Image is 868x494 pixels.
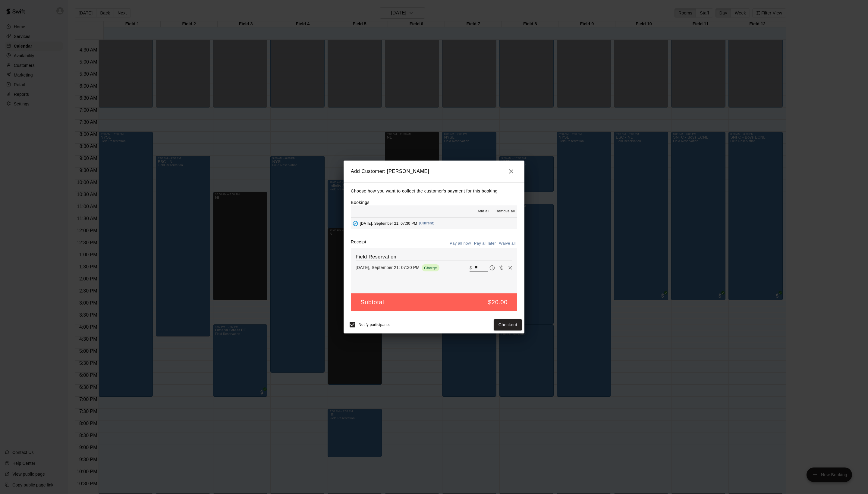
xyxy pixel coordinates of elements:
[506,263,515,272] button: Remove
[488,265,497,270] span: Pay later
[422,266,439,270] span: Charge
[477,208,489,214] span: Add all
[351,239,366,248] label: Receipt
[493,207,517,216] button: Remove all
[448,239,473,248] button: Pay all now
[356,264,420,270] p: [DATE], September 21: 07:30 PM
[351,219,360,228] button: Added - Collect Payment
[419,221,435,225] span: (Current)
[360,221,417,225] span: [DATE], September 21: 07:30 PM
[351,200,370,205] label: Bookings
[494,319,522,330] button: Checkout
[473,239,498,248] button: Pay all later
[359,323,390,327] span: Notify participants
[497,265,506,270] span: Waive payment
[351,187,517,195] p: Choose how you want to collect the customer's payment for this booking
[351,218,517,229] button: Added - Collect Payment[DATE], September 21: 07:30 PM(Current)
[344,161,524,182] h2: Add Customer: [PERSON_NAME]
[488,298,508,306] h5: $20.00
[497,239,517,248] button: Waive all
[495,208,515,214] span: Remove all
[470,265,472,271] p: $
[360,298,384,306] h5: Subtotal
[474,207,493,216] button: Add all
[356,253,512,261] h6: Field Reservation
